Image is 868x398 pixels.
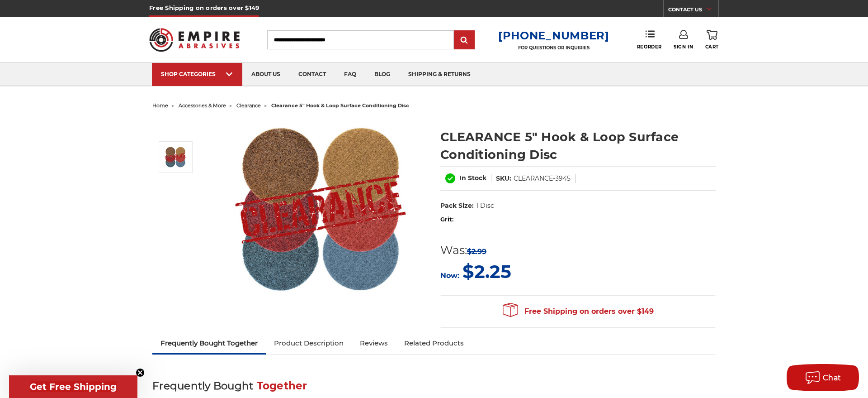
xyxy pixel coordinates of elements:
span: Get Free Shipping [30,381,117,392]
span: Frequently Bought [152,379,253,392]
button: Chat [787,364,859,391]
span: Free Shipping on orders over $149 [503,302,654,321]
a: Cart [705,30,719,50]
span: Now: [440,271,459,280]
span: Reorder [637,44,662,50]
img: CLEARANCE 5 inch surface conditioning discs [230,119,411,300]
a: CONTACT US [668,5,718,17]
img: CLEARANCE 5 inch surface conditioning discs [164,146,187,168]
input: Submit [455,31,473,49]
label: Grit: [440,215,716,224]
dt: Pack Size: [440,201,474,211]
span: Sign In [674,44,693,50]
a: accessories & more [179,102,226,109]
a: Related Products [396,333,472,353]
img: Empire Abrasives [149,22,240,58]
a: Reviews [352,333,396,353]
span: $2.25 [462,260,511,283]
a: faq [335,63,365,86]
button: Close teaser [136,368,145,377]
a: about us [242,63,289,86]
a: [PHONE_NUMBER] [498,29,609,42]
a: shipping & returns [399,63,480,86]
span: Cart [705,44,719,50]
div: Get Free ShippingClose teaser [9,375,137,398]
span: Together [257,379,307,392]
a: Reorder [637,30,662,49]
dt: SKU: [496,174,511,183]
a: contact [289,63,335,86]
dd: CLEARANCE-3945 [514,174,571,183]
span: In Stock [459,174,486,182]
a: blog [365,63,399,86]
div: Was: [440,242,511,259]
span: $2.99 [467,247,486,256]
a: home [152,102,168,109]
p: FOR QUESTIONS OR INQUIRIES [498,45,609,51]
a: Frequently Bought Together [152,333,266,353]
h1: CLEARANCE 5" Hook & Loop Surface Conditioning Disc [440,128,716,163]
span: Chat [823,374,841,382]
div: SHOP CATEGORIES [161,71,233,77]
a: clearance [236,102,261,109]
dd: 1 Disc [476,201,494,211]
a: Product Description [266,333,352,353]
span: clearance 5" hook & loop surface conditioning disc [271,102,409,109]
